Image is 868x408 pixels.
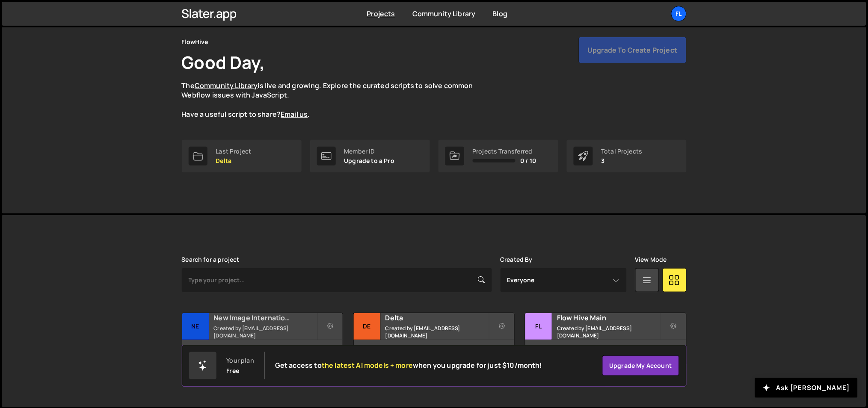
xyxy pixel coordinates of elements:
[367,9,395,18] a: Projects
[525,340,686,366] div: 8 pages, last updated by [DATE]
[601,157,643,164] p: 3
[227,357,254,364] div: Your plan
[635,256,667,263] label: View Mode
[182,140,302,172] a: Last Project Delta
[525,313,552,340] div: Fl
[195,81,258,90] a: Community Library
[385,313,489,322] h2: Delta
[182,81,490,119] p: The is live and growing. Explore the curated scripts to solve common Webflow issues with JavaScri...
[275,361,542,370] h2: Get access to when you upgrade for just $10/month!
[182,256,240,263] label: Search for a project
[385,325,489,339] small: Created by [EMAIL_ADDRESS][DOMAIN_NAME]
[521,157,536,164] span: 0 / 10
[214,325,317,339] small: Created by [EMAIL_ADDRESS][DOMAIN_NAME]
[216,148,252,155] div: Last Project
[354,313,381,340] div: De
[601,148,643,155] div: Total Projects
[473,148,536,155] div: Projects Transferred
[182,50,265,74] h1: Good Day,
[602,355,679,376] a: Upgrade my account
[216,157,252,164] p: Delta
[501,256,533,263] label: Created By
[344,157,395,164] p: Upgrade to a Pro
[227,367,240,374] div: Free
[525,313,686,366] a: Fl Flow Hive Main Created by [EMAIL_ADDRESS][DOMAIN_NAME] 8 pages, last updated by [DATE]
[353,313,515,366] a: De Delta Created by [EMAIL_ADDRESS][DOMAIN_NAME] 1 page, last updated by [DATE]
[182,37,208,47] div: FlowHive
[493,9,508,18] a: Blog
[214,313,317,322] h2: New Image International
[182,268,492,292] input: Type your project...
[755,378,858,398] button: Ask [PERSON_NAME]
[557,313,660,322] h2: Flow Hive Main
[557,325,660,339] small: Created by [EMAIL_ADDRESS][DOMAIN_NAME]
[344,148,395,155] div: Member ID
[182,313,343,366] a: Ne New Image International Created by [EMAIL_ADDRESS][DOMAIN_NAME] 6 pages, last updated by [DATE]
[182,313,209,340] div: Ne
[412,9,476,18] a: Community Library
[354,340,514,366] div: 1 page, last updated by [DATE]
[182,340,343,366] div: 6 pages, last updated by [DATE]
[671,6,687,21] a: Fl
[322,361,413,370] span: the latest AI models + more
[281,109,308,119] a: Email us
